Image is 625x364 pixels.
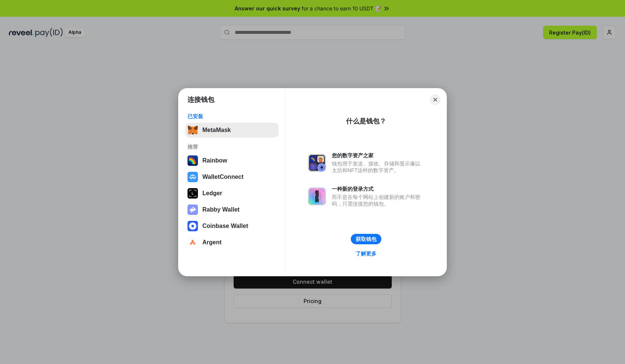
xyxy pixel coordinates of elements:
[202,174,244,180] div: WalletConnect
[185,186,279,201] button: Ledger
[187,172,198,182] img: svg+xml,%3Csvg%20width%3D%2228%22%20height%3D%2228%22%20viewBox%3D%220%200%2028%2028%22%20fill%3D...
[185,153,279,168] button: Rainbow
[202,206,240,213] div: Rabby Wallet
[202,157,227,164] div: Rainbow
[187,113,276,120] div: 已安装
[187,204,198,215] img: svg+xml,%3Csvg%20xmlns%3D%22http%3A%2F%2Fwww.w3.org%2F2000%2Fsvg%22%20fill%3D%22none%22%20viewBox...
[185,219,279,233] button: Coinbase Wallet
[346,117,386,126] div: 什么是钱包？
[308,154,326,172] img: svg+xml,%3Csvg%20xmlns%3D%22http%3A%2F%2Fwww.w3.org%2F2000%2Fsvg%22%20fill%3D%22none%22%20viewBox...
[351,249,381,258] a: 了解更多
[187,155,198,166] img: svg+xml,%3Csvg%20width%3D%22120%22%20height%3D%22120%22%20viewBox%3D%220%200%20120%20120%22%20fil...
[187,237,198,248] img: svg+xml,%3Csvg%20width%3D%2228%22%20height%3D%2228%22%20viewBox%3D%220%200%2028%2028%22%20fill%3D...
[187,125,198,135] img: svg+xml,%3Csvg%20fill%3D%22none%22%20height%3D%2233%22%20viewBox%3D%220%200%2035%2033%22%20width%...
[202,127,231,133] div: MetaMask
[202,190,222,197] div: Ledger
[185,170,279,184] button: WalletConnect
[185,202,279,217] button: Rabby Wallet
[332,194,424,207] div: 而不是在每个网站上创建新的账户和密码，只需连接您的钱包。
[202,223,248,229] div: Coinbase Wallet
[185,123,279,138] button: MetaMask
[187,221,198,231] img: svg+xml,%3Csvg%20width%3D%2228%22%20height%3D%2228%22%20viewBox%3D%220%200%2028%2028%22%20fill%3D...
[185,235,279,250] button: Argent
[202,239,222,246] div: Argent
[332,160,424,174] div: 钱包用于发送、接收、存储和显示像以太坊和NFT这样的数字资产。
[332,152,424,159] div: 您的数字资产之家
[430,94,440,105] button: Close
[187,188,198,199] img: svg+xml,%3Csvg%20xmlns%3D%22http%3A%2F%2Fwww.w3.org%2F2000%2Fsvg%22%20width%3D%2228%22%20height%3...
[332,186,424,192] div: 一种新的登录方式
[187,95,214,104] h1: 连接钱包
[187,144,276,150] div: 推荐
[356,236,376,242] div: 获取钱包
[356,250,376,257] div: 了解更多
[308,187,326,205] img: svg+xml,%3Csvg%20xmlns%3D%22http%3A%2F%2Fwww.w3.org%2F2000%2Fsvg%22%20fill%3D%22none%22%20viewBox...
[351,234,381,244] button: 获取钱包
